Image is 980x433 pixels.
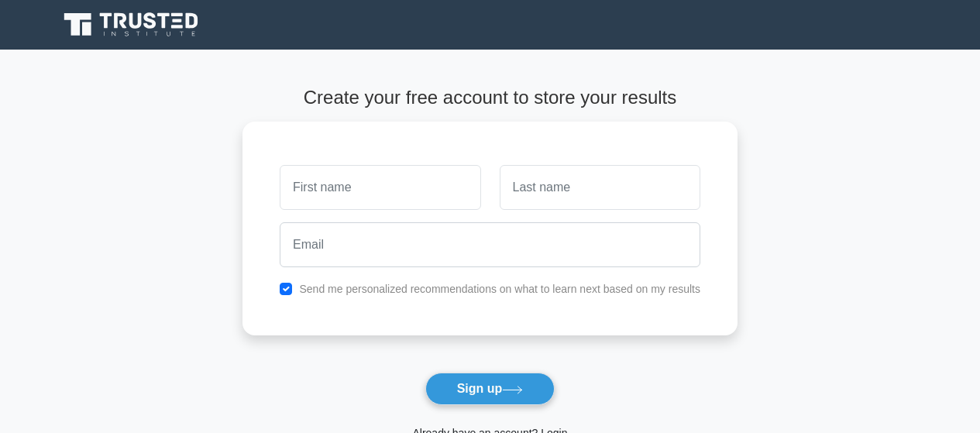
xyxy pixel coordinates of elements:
[500,165,700,210] input: Last name
[280,222,700,267] input: Email
[425,373,555,405] button: Sign up
[280,165,480,210] input: First name
[242,87,738,109] h4: Create your free account to store your results
[299,283,700,295] label: Send me personalized recommendations on what to learn next based on my results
